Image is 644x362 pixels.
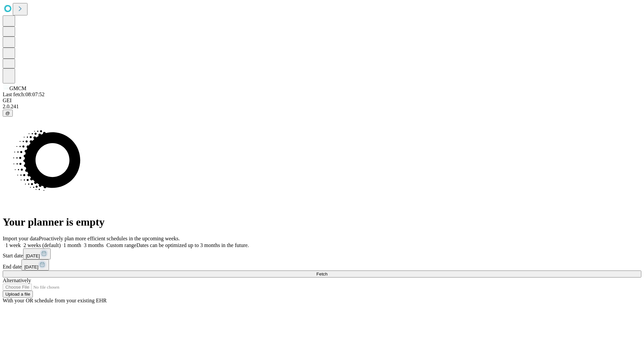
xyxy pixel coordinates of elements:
[23,248,51,259] button: [DATE]
[3,248,641,259] div: Start date
[3,298,107,303] span: With your OR schedule from your existing EHR
[39,236,180,241] span: Proactively plan more efficient schedules in the upcoming weeks.
[24,264,38,269] span: [DATE]
[3,110,13,117] button: @
[21,259,49,270] button: [DATE]
[26,253,40,258] span: [DATE]
[3,291,33,298] button: Upload a file
[5,242,21,248] span: 1 week
[3,236,39,241] span: Import your data
[3,259,641,270] div: End date
[137,242,249,248] span: Dates can be optimized up to 3 months in the future.
[23,242,61,248] span: 2 weeks (default)
[84,242,104,248] span: 3 months
[9,85,26,91] span: GMCM
[3,270,641,278] button: Fetch
[63,242,81,248] span: 1 month
[106,242,136,248] span: Custom range
[3,92,45,97] span: Last fetch: 08:07:52
[3,98,641,104] div: GEI
[5,111,10,116] span: @
[3,216,641,228] h1: Your planner is empty
[3,278,31,283] span: Alternatively
[3,104,641,110] div: 2.0.241
[316,271,327,277] span: Fetch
